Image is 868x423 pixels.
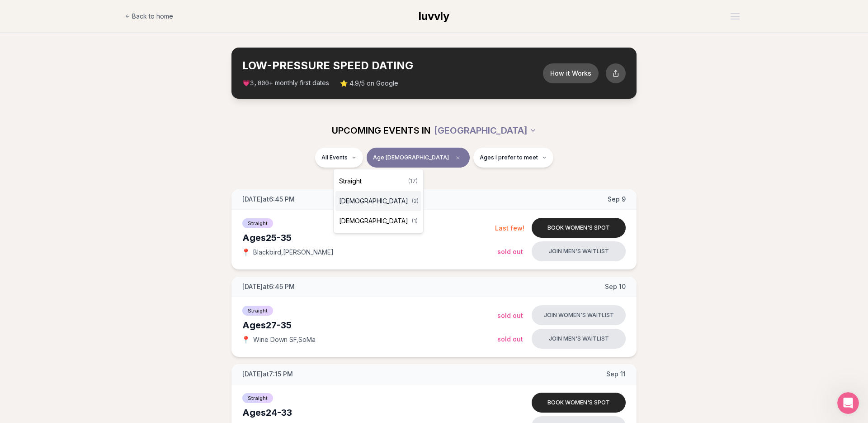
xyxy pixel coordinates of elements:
[412,197,419,205] span: ( 2 )
[339,177,362,186] span: Straight
[412,217,418,225] span: ( 1 )
[408,178,418,185] span: ( 17 )
[339,197,408,206] span: [DEMOGRAPHIC_DATA]
[837,392,859,414] iframe: Intercom live chat
[339,216,408,226] span: [DEMOGRAPHIC_DATA]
